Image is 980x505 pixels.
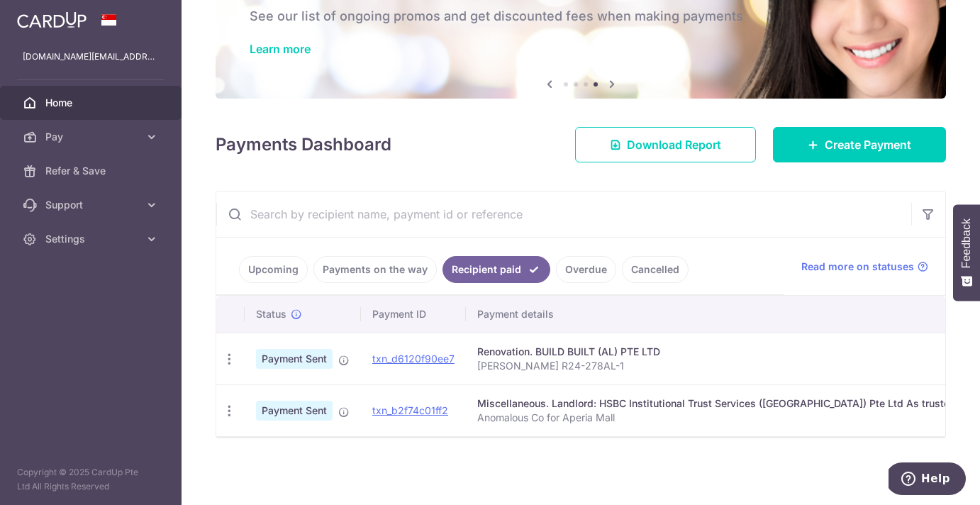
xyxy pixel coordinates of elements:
span: Status [256,307,286,321]
span: Payment Sent [256,349,333,369]
button: Feedback - Show survey [953,204,980,301]
span: Refer & Save [45,164,139,178]
a: Recipient paid [442,256,550,283]
span: Create Payment [825,136,911,153]
th: Payment ID [361,296,466,333]
a: Payments on the way [313,256,437,283]
a: Upcoming [239,256,308,283]
span: Pay [45,130,139,144]
span: Payment Sent [256,401,333,421]
span: Support [45,198,139,212]
a: txn_d6120f90ee7 [372,353,455,365]
a: txn_b2f74c01ff2 [372,404,448,416]
h4: Payments Dashboard [216,132,391,157]
span: Home [45,96,139,110]
input: Search by recipient name, payment id or reference [216,192,911,237]
span: Download Report [627,136,721,153]
a: Learn more [250,42,311,56]
iframe: Opens a widget where you can find more information [889,462,966,498]
span: Read more on statuses [801,260,914,274]
span: Feedback [960,218,973,268]
a: Cancelled [622,256,689,283]
a: Read more on statuses [801,260,928,274]
a: Create Payment [773,127,946,162]
img: CardUp [17,11,87,28]
a: Overdue [556,256,616,283]
h6: See our list of ongoing promos and get discounted fees when making payments [250,8,912,25]
p: [DOMAIN_NAME][EMAIL_ADDRESS][DOMAIN_NAME] [23,50,159,64]
a: Download Report [575,127,756,162]
span: Settings [45,232,139,246]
